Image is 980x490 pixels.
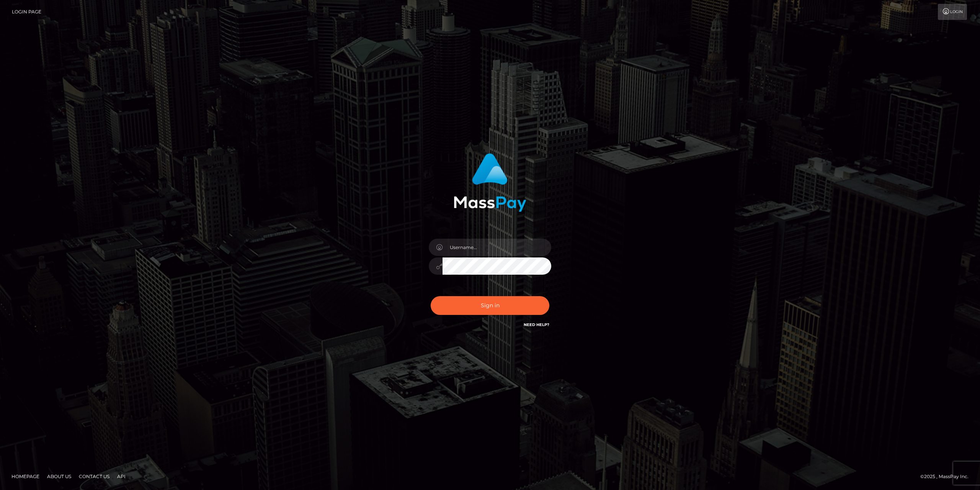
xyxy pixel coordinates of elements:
div: © 2025 , MassPay Inc. [920,472,974,481]
input: Username... [443,239,551,256]
a: Homepage [8,470,42,482]
a: Login Page [12,4,41,20]
button: Sign in [431,296,549,315]
a: Contact Us [76,470,113,482]
a: API [114,470,129,482]
a: Login [938,4,967,20]
img: MassPay Login [454,153,526,212]
a: Need Help? [524,322,549,327]
a: About Us [44,470,74,482]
